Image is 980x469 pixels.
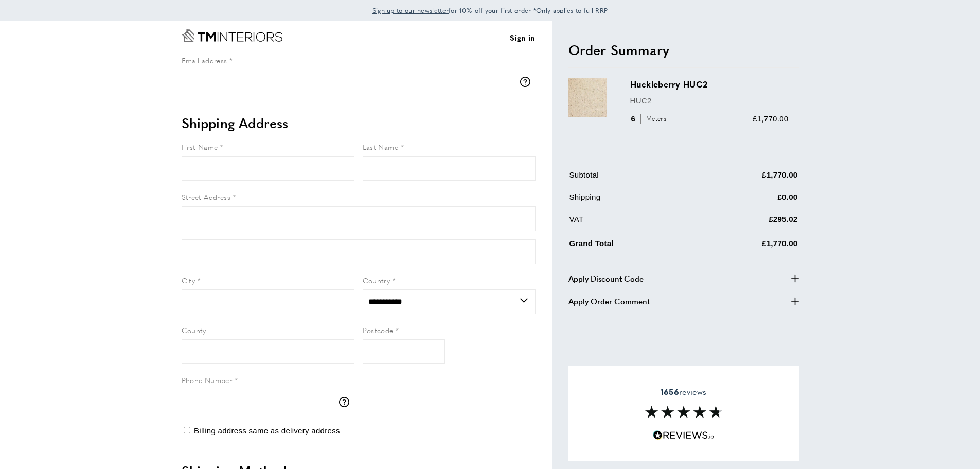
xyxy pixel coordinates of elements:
span: reviews [661,387,706,397]
p: HUC2 [630,95,789,107]
input: Billing address same as delivery address [184,427,190,433]
h2: Shipping Address [182,114,536,132]
span: Country [363,275,390,285]
td: Shipping [569,191,696,211]
td: Subtotal [569,169,696,189]
button: More information [520,77,536,87]
td: Grand Total [569,235,696,257]
img: Huckleberry HUC2 [568,78,607,117]
a: Sign in [510,31,535,44]
td: £1,770.00 [697,235,798,257]
a: Sign up to our newsletter [372,5,449,15]
span: Phone Number [182,375,233,385]
span: Email address [182,55,227,65]
div: 6 [630,113,670,125]
span: Apply Order Comment [568,295,650,307]
span: First Name [182,142,218,152]
td: VAT [569,213,696,233]
td: £0.00 [697,191,798,211]
h2: Order Summary [568,41,799,59]
span: for 10% off your first order *Only applies to full RRP [372,6,608,15]
img: Reviews.io 5 stars [653,430,715,440]
span: Apply Discount Code [568,272,644,285]
span: City [182,275,195,285]
strong: 1656 [661,386,679,397]
h3: Huckleberry HUC2 [630,78,789,90]
img: Reviews section [645,406,722,418]
td: £1,770.00 [697,169,798,189]
span: Postcode [363,325,394,335]
span: £1,770.00 [753,114,788,123]
span: Meters [640,114,669,124]
span: Last Name [363,142,399,152]
span: County [182,325,206,335]
a: Go to Home page [182,29,282,42]
td: £295.02 [697,213,798,233]
span: Billing address same as delivery address [194,426,340,435]
button: More information [339,397,354,407]
span: Street Address [182,192,231,202]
